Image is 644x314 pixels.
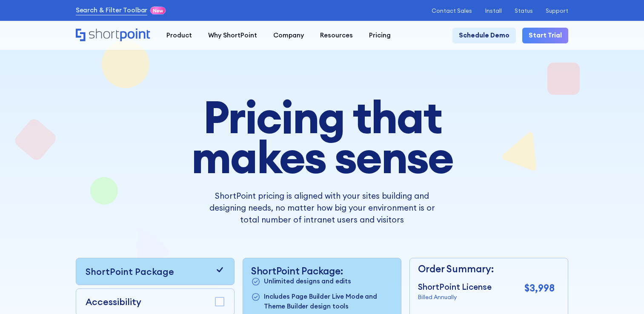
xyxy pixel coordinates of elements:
div: Pricing [369,31,391,40]
p: Includes Page Builder Live Mode and Theme Builder design tools [264,292,393,311]
a: Start Trial [522,28,568,44]
a: Pricing [361,28,399,44]
div: Resources [320,31,353,40]
h1: Pricing that makes sense [141,97,503,177]
p: ShortPoint pricing is aligned with your sites building and designing needs, no matter how big you... [201,190,443,226]
p: $3,998 [524,281,555,295]
p: ShortPoint Package: [251,265,393,277]
a: Install [485,8,502,14]
a: Status [515,8,533,14]
p: ShortPoint Package [86,265,174,279]
p: Unlimited designs and edits [264,277,351,287]
p: ShortPoint License [418,281,492,293]
a: Why ShortPoint [200,28,265,44]
a: Schedule Demo [452,28,516,44]
a: Contact Sales [432,8,472,14]
a: Support [546,8,568,14]
div: Why ShortPoint [208,31,257,40]
p: Order Summary: [418,262,555,276]
p: Billed Annually [418,293,492,302]
a: Home [76,29,151,42]
div: Product [166,31,192,40]
a: Product [159,28,200,44]
p: Accessibility [86,295,141,309]
a: Resources [312,28,361,44]
a: Company [265,28,312,44]
a: Search & Filter Toolbar [76,6,148,15]
div: Company [273,31,304,40]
